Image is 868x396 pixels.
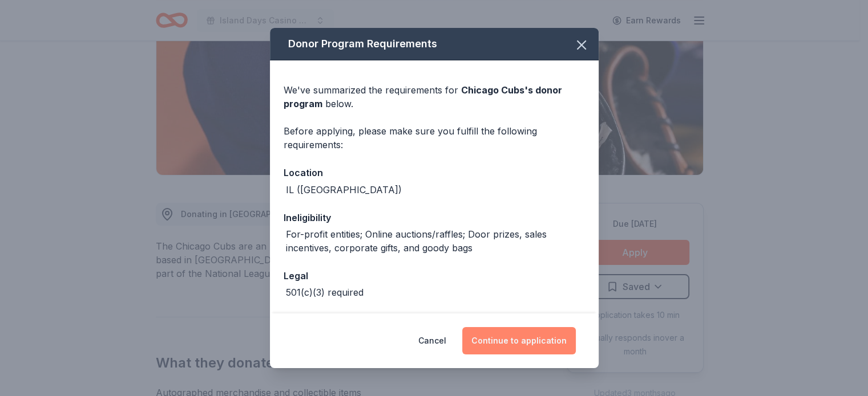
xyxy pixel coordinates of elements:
div: Legal [284,268,585,283]
div: For-profit entities; Online auctions/raffles; Door prizes, sales incentives, corporate gifts, and... [286,227,585,255]
div: IL ([GEOGRAPHIC_DATA]) [286,183,402,197]
div: Ineligibility [284,210,585,225]
button: Continue to application [462,327,576,354]
div: Location [284,165,585,180]
div: 501(c)(3) required [286,285,364,299]
button: Cancel [418,327,446,354]
div: We've summarized the requirements for below. [284,83,585,111]
div: Donor Program Requirements [270,28,599,60]
div: Before applying, please make sure you fulfill the following requirements: [284,124,585,152]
